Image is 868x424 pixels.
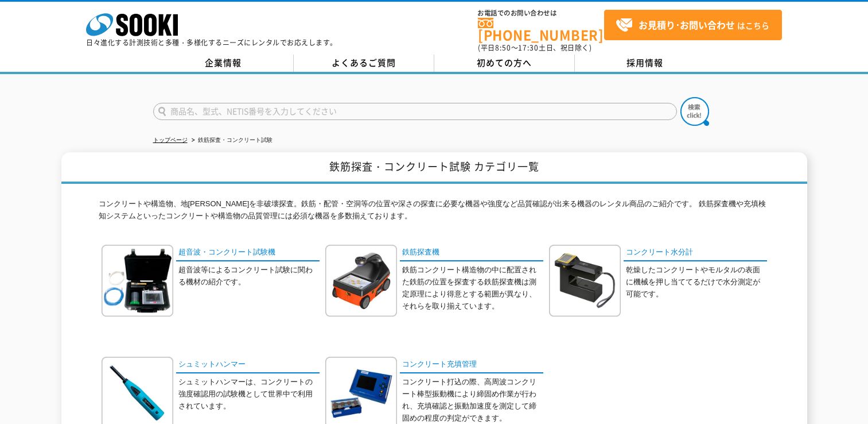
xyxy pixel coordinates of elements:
p: コンクリートや構造物、地[PERSON_NAME]を非破壊探査。鉄筋・配管・空洞等の位置や深さの探査に必要な機器や強度など品質確認が出来る機器のレンタル商品のご紹介です。 鉄筋探査機や充填検知シ... [99,198,770,228]
a: 企業情報 [153,55,294,72]
span: (平日 ～ 土日、祝日除く) [478,43,591,53]
a: 鉄筋探査機 [400,245,543,261]
a: [PHONE_NUMBER] [478,18,604,41]
a: 初めての方へ [434,55,575,72]
img: btn_search.png [680,97,709,126]
a: よくあるご質問 [294,55,434,72]
p: コンクリート打込の際、高周波コンクリート棒型振動機により締固め作業が行われ、充填確認と振動加速度を測定して締固めの程度の判定ができます。 [402,376,543,424]
a: トップページ [153,137,188,143]
p: 超音波等によるコンクリート試験に関わる機材の紹介です。 [178,264,320,288]
strong: お見積り･お問い合わせ [639,18,735,32]
span: はこちら [616,17,769,34]
a: シュミットハンマー [176,357,320,373]
span: お電話でのお問い合わせは [478,10,604,17]
a: コンクリート充填管理 [400,357,543,373]
li: 鉄筋探査・コンクリート試験 [189,134,273,147]
a: 採用情報 [575,55,715,72]
img: コンクリート水分計 [549,245,621,317]
a: お見積り･お問い合わせはこちら [604,10,782,40]
img: 鉄筋探査機 [325,245,397,317]
p: 日々進化する計測技術と多種・多様化するニーズにレンタルでお応えします。 [86,39,337,46]
p: シュミットハンマーは、コンクリートの強度確認用の試験機として世界中で利用されています。 [178,376,320,412]
a: コンクリート水分計 [624,245,767,261]
p: 鉄筋コンクリート構造物の中に配置された鉄筋の位置を探査する鉄筋探査機は測定原理により得意とする範囲が異なり、それらを取り揃えています。 [402,264,543,312]
img: 超音波・コンクリート試験機 [102,245,173,317]
h1: 鉄筋探査・コンクリート試験 カテゴリ一覧 [61,152,807,184]
p: 乾燥したコンクリートやモルタルの表面に機械を押し当ててるだけで水分測定が可能です。 [626,264,767,300]
a: 超音波・コンクリート試験機 [176,245,320,261]
input: 商品名、型式、NETIS番号を入力してください [153,103,677,120]
span: 初めての方へ [477,56,532,69]
span: 17:30 [518,43,539,53]
span: 8:50 [495,43,511,53]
